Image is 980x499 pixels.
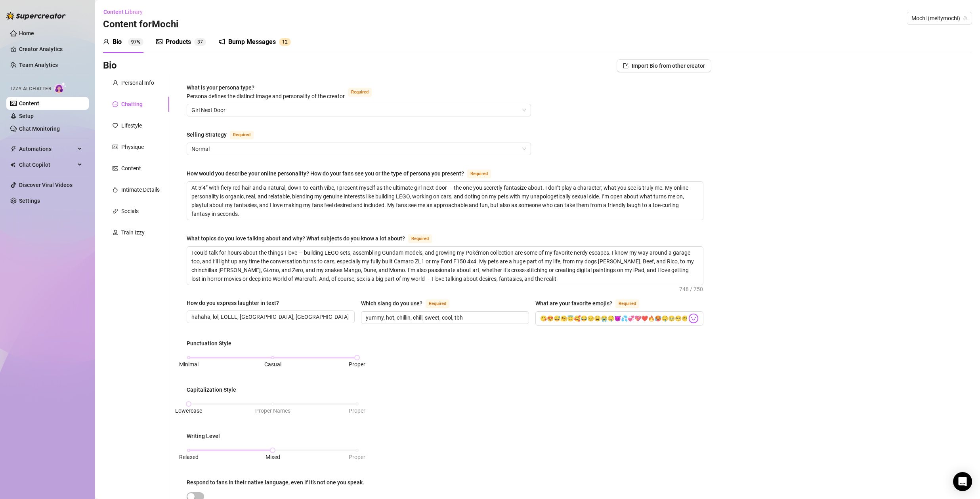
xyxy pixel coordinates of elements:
div: Lifestyle [121,121,142,130]
span: thunderbolt [10,146,17,152]
span: Proper [349,454,365,460]
span: 3 [197,39,200,45]
span: Import Bio from other creator [632,63,705,69]
button: Import Bio from other creator [617,59,711,72]
a: Team Analytics [19,62,58,68]
a: Discover Viral Videos [19,182,73,188]
label: Which slang do you use? [361,299,458,308]
img: logo-BBDzfeDw.svg [6,12,66,20]
a: Setup [19,113,34,119]
span: Proper [349,408,365,414]
img: AI Chatter [54,82,67,93]
span: Required [230,131,254,139]
div: Products [166,37,191,47]
span: link [113,208,118,214]
span: import [623,63,628,69]
img: Chat Copilot [10,162,15,168]
span: Izzy AI Chatter [11,85,51,93]
span: Required [467,170,491,178]
span: idcard [113,144,118,150]
div: Open Intercom Messenger [953,472,972,491]
sup: 97% [128,38,143,46]
a: Creator Analytics [19,43,82,55]
label: What are your favorite emojis? [535,299,648,308]
div: How would you describe your online personality? How do your fans see you or the type of persona y... [187,169,464,178]
label: What topics do you love talking about and why? What subjects do you know a lot about? [187,234,441,243]
span: experiment [113,230,118,235]
input: How do you express laughter in text? [191,312,348,321]
div: Punctuation Style [187,339,231,348]
span: Mixed [266,454,280,460]
span: Relaxed [179,454,199,460]
span: user [113,80,118,86]
label: How do you express laughter in text? [187,299,285,307]
div: Intimate Details [121,185,160,194]
div: Physique [121,143,144,151]
a: Chat Monitoring [19,126,60,132]
label: Respond to fans in their native language, even if it’s not one you speak. [187,478,370,487]
textarea: How would you describe your online personality? How do your fans see you or the type of persona y... [187,182,703,220]
div: Selling Strategy [187,130,227,139]
span: heart [113,123,118,128]
span: What is your persona type? [187,84,345,99]
span: Required [408,234,432,243]
span: 2 [285,39,288,45]
span: Content Library [103,9,143,15]
a: Settings [19,198,40,204]
span: picture [156,38,162,45]
label: Selling Strategy [187,130,262,139]
div: Bio [113,37,122,47]
a: Content [19,100,39,107]
span: user [103,38,109,45]
label: How would you describe your online personality? How do your fans see you or the type of persona y... [187,169,500,178]
span: Automations [19,143,75,155]
h3: Bio [103,59,117,72]
span: Girl Next Door [191,104,526,116]
span: message [113,101,118,107]
div: What topics do you love talking about and why? What subjects do you know a lot about? [187,234,405,243]
div: Chatting [121,100,143,109]
span: 7 [200,39,203,45]
div: Personal Info [121,78,154,87]
div: Writing Level [187,432,220,440]
label: Writing Level [187,432,225,440]
a: Home [19,30,34,36]
span: Normal [191,143,526,155]
button: Content Library [103,6,149,18]
span: notification [219,38,225,45]
span: 1 [282,39,285,45]
label: Punctuation Style [187,339,237,348]
div: Respond to fans in their native language, even if it’s not one you speak. [187,478,364,487]
div: What are your favorite emojis? [535,299,612,308]
sup: 12 [279,38,291,46]
label: Capitalization Style [187,385,242,394]
div: Train Izzy [121,228,145,237]
h3: Content for Mochi [103,18,178,31]
span: Proper Names [255,408,290,414]
input: What are your favorite emojis? [540,313,687,324]
div: Which slang do you use? [361,299,422,308]
div: Socials [121,207,139,215]
div: How do you express laughter in text? [187,299,279,307]
span: Proper [349,361,365,368]
textarea: What topics do you love talking about and why? What subjects do you know a lot about? [187,247,703,285]
span: Required [426,299,449,308]
span: Persona defines the distinct image and personality of the creator [187,93,345,99]
span: team [963,16,968,21]
span: Required [615,299,639,308]
span: Casual [264,361,281,368]
div: Bump Messages [228,37,276,47]
sup: 37 [194,38,206,46]
span: fire [113,187,118,192]
input: Which slang do you use? [366,313,523,322]
span: Minimal [179,361,199,368]
div: Content [121,164,141,173]
span: Mochi (meltymochi) [911,12,967,24]
div: Capitalization Style [187,385,236,394]
span: Lowercase [175,408,202,414]
span: Chat Copilot [19,158,75,171]
span: Required [348,88,372,97]
img: svg%3e [688,313,699,324]
span: picture [113,166,118,171]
